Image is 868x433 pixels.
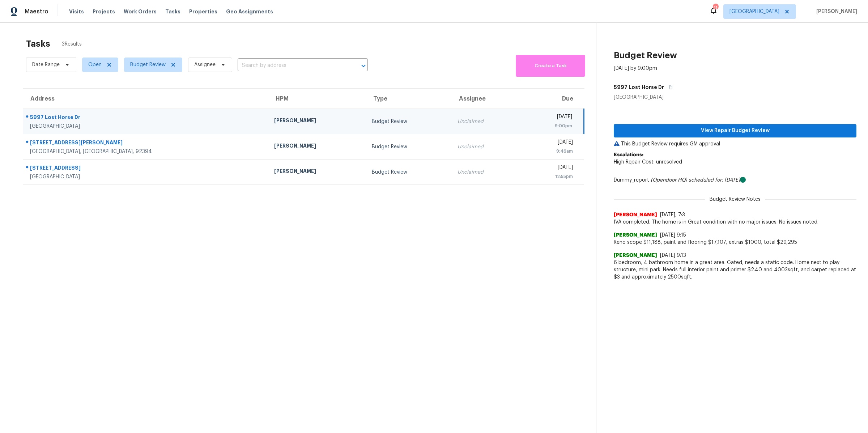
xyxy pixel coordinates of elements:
[614,211,657,218] span: [PERSON_NAME]
[30,173,263,181] div: [GEOGRAPHIC_DATA]
[614,152,643,157] b: Escalations:
[124,8,157,15] span: Work Orders
[30,139,263,148] div: [STREET_ADDRESS][PERSON_NAME]
[30,164,263,173] div: [STREET_ADDRESS]
[366,89,452,109] th: Type
[526,164,573,173] div: [DATE]
[69,8,84,15] span: Visits
[268,89,366,109] th: HPM
[705,196,765,203] span: Budget Review Notes
[93,8,115,15] span: Projects
[458,118,515,125] div: Unclaimed
[614,218,856,226] span: IVA completed. The home is in Great condition with no major issues. No issues noted.
[526,173,573,180] div: 12:55pm
[238,60,348,71] input: Search by address
[372,169,446,176] div: Budget Review
[372,143,446,150] div: Budget Review
[664,81,674,94] button: Copy Address
[614,177,856,184] div: Dummy_report
[23,89,268,109] th: Address
[189,8,217,15] span: Properties
[614,259,856,281] span: 6 bedroom, 4 bathroom home in a great area. Gated, needs a static code. Home next to play structu...
[165,9,180,14] span: Tasks
[813,8,857,15] span: [PERSON_NAME]
[614,84,664,91] h5: 5997 Lost Horse Dr
[30,114,263,123] div: 5997 Lost Horse Dr
[660,212,685,217] span: [DATE], 7:3
[689,178,740,183] i: scheduled for: [DATE]
[130,61,166,68] span: Budget Review
[358,61,369,71] button: Open
[614,232,657,239] span: [PERSON_NAME]
[274,117,360,126] div: [PERSON_NAME]
[614,94,856,101] div: [GEOGRAPHIC_DATA]
[372,118,446,125] div: Budget Review
[660,233,686,238] span: [DATE] 9:15
[614,124,856,137] button: View Repair Budget Review
[614,160,682,165] span: High Repair Cost: unresolved
[274,142,360,151] div: [PERSON_NAME]
[519,62,582,70] span: Create a Task
[30,148,263,155] div: [GEOGRAPHIC_DATA], [GEOGRAPHIC_DATA], 92394
[620,126,851,135] span: View Repair Budget Review
[452,89,520,109] th: Assignee
[520,89,584,109] th: Due
[526,139,573,148] div: [DATE]
[226,8,273,15] span: Geo Assignments
[614,65,657,72] div: [DATE] by 9:00pm
[88,61,102,68] span: Open
[194,61,216,68] span: Assignee
[30,123,263,130] div: [GEOGRAPHIC_DATA]
[729,8,779,15] span: [GEOGRAPHIC_DATA]
[458,143,515,150] div: Unclaimed
[62,41,82,48] span: 3 Results
[526,122,572,130] div: 9:00pm
[614,252,657,259] span: [PERSON_NAME]
[458,169,515,176] div: Unclaimed
[651,178,687,183] i: (Opendoor HQ)
[713,4,718,12] div: 11
[526,148,573,155] div: 9:46am
[516,55,585,77] button: Create a Task
[25,8,48,15] span: Maestro
[26,40,50,47] h2: Tasks
[32,61,60,68] span: Date Range
[614,140,856,148] p: This Budget Review requires GM approval
[614,239,856,246] span: Reno scope $11,188, paint and flooring $17,107, extras $1000, total $29,295
[526,113,572,122] div: [DATE]
[274,167,360,177] div: [PERSON_NAME]
[614,52,677,59] h2: Budget Review
[660,253,686,258] span: [DATE] 9:13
